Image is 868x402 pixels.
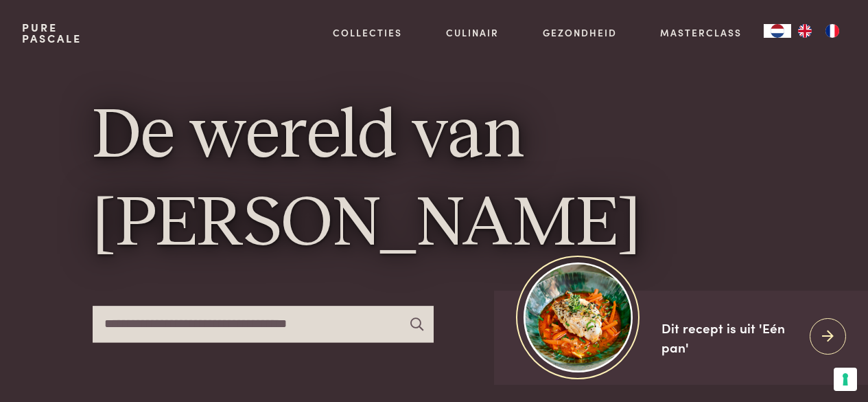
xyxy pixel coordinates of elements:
a: Culinair [446,25,499,40]
aside: Language selected: Nederlands [764,24,846,38]
div: Dit recept is uit 'Eén pan' [661,318,799,357]
div: Language [764,24,791,38]
h1: De wereld van [PERSON_NAME] [93,94,776,269]
a: Masterclass [660,25,742,40]
ul: Language list [791,24,846,38]
a: Collecties [333,25,402,40]
a: EN [791,24,819,38]
a: FR [819,24,846,38]
a: PurePascale [22,22,82,44]
a: Gezondheid [543,25,617,40]
button: Uw voorkeuren voor toestemming voor trackingtechnologieën [834,368,857,391]
a: https://admin.purepascale.com/wp-content/uploads/2025/08/home_recept_link.jpg Dit recept is uit '... [494,291,868,385]
a: NL [764,24,791,38]
img: https://admin.purepascale.com/wp-content/uploads/2025/08/home_recept_link.jpg [524,263,633,372]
